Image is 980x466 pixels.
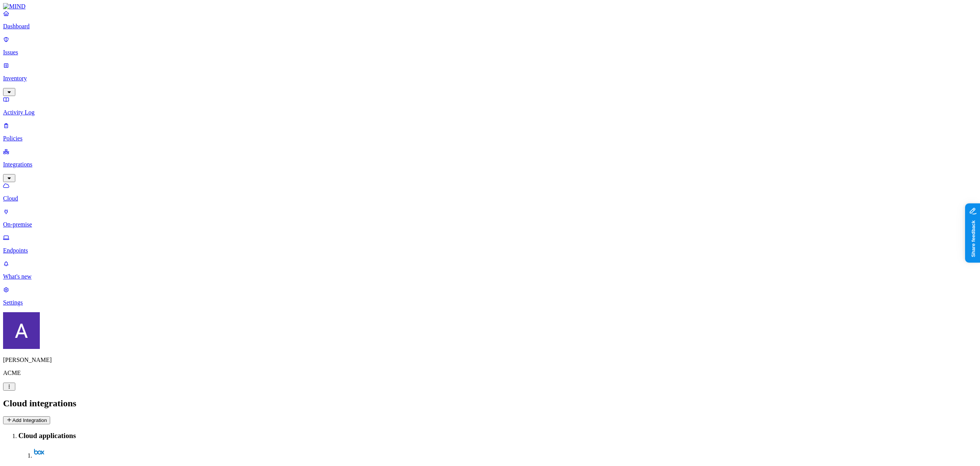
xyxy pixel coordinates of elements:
[3,370,977,376] p: ACME
[3,312,40,349] img: Avigail Bronznick
[3,3,977,10] a: MIND
[3,357,977,363] p: [PERSON_NAME]
[3,286,977,306] a: Settings
[3,3,26,10] img: MIND
[3,273,977,280] p: What's new
[3,195,977,202] p: Cloud
[3,182,977,202] a: Cloud
[3,247,977,254] p: Endpoints
[3,161,977,168] p: Integrations
[3,416,50,424] button: Add Integration
[3,221,977,228] p: On-premise
[3,36,977,56] a: Issues
[3,299,977,306] p: Settings
[3,135,977,142] p: Policies
[3,208,977,228] a: On-premise
[3,109,977,116] p: Activity Log
[3,10,977,30] a: Dashboard
[3,398,977,409] h2: Cloud integrations
[18,432,977,440] h3: Cloud applications
[3,122,977,142] a: Policies
[3,23,977,30] p: Dashboard
[3,234,977,254] a: Endpoints
[3,148,977,181] a: Integrations
[3,62,977,95] a: Inventory
[3,96,977,116] a: Activity Log
[3,75,977,82] p: Inventory
[34,447,44,458] img: box
[3,260,977,280] a: What's new
[3,49,977,56] p: Issues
